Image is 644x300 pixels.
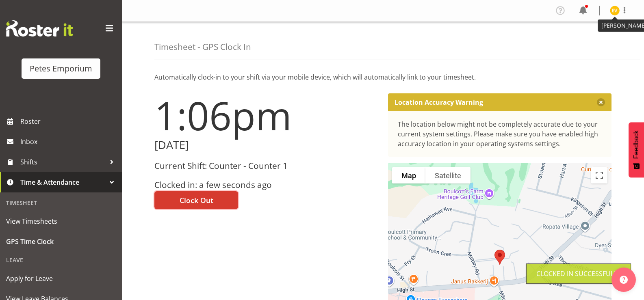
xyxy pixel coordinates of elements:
[425,167,471,183] button: Show satellite imagery
[20,176,106,188] span: Time & Attendance
[2,268,120,289] a: Apply for Leave
[20,115,118,127] span: Roster
[154,42,251,52] h4: Timesheet - GPS Clock In
[154,180,378,190] h3: Clocked in: a few seconds ago
[633,130,640,159] span: Feedback
[610,6,620,15] img: eva-vailini10223.jpg
[392,167,425,183] button: Show street map
[154,139,378,151] h2: [DATE]
[6,20,73,37] img: Rosterit website logo
[154,161,378,171] h3: Current Shift: Counter - Counter 1
[20,156,106,168] span: Shifts
[395,98,483,106] p: Location Accuracy Warning
[2,211,120,231] a: View Timesheets
[154,72,611,82] p: Automatically clock-in to your shift via your mobile device, which will automatically link to you...
[154,191,238,209] button: Clock Out
[620,276,628,284] img: help-xxl-2.png
[629,122,644,177] button: Feedback - Show survey
[597,98,605,106] button: Close message
[591,167,607,183] button: Toggle fullscreen view
[2,231,120,252] a: GPS Time Clock
[6,215,116,227] span: View Timesheets
[398,119,602,149] div: The location below might not be completely accurate due to your current system settings. Please m...
[6,235,116,248] span: GPS Time Clock
[154,93,378,137] h1: 1:06pm
[536,269,621,278] div: Clocked in Successfully
[6,272,116,285] span: Apply for Leave
[2,194,120,211] div: Timesheet
[30,63,92,75] div: Petes Emporium
[2,252,120,268] div: Leave
[20,136,118,148] span: Inbox
[180,195,213,205] span: Clock Out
